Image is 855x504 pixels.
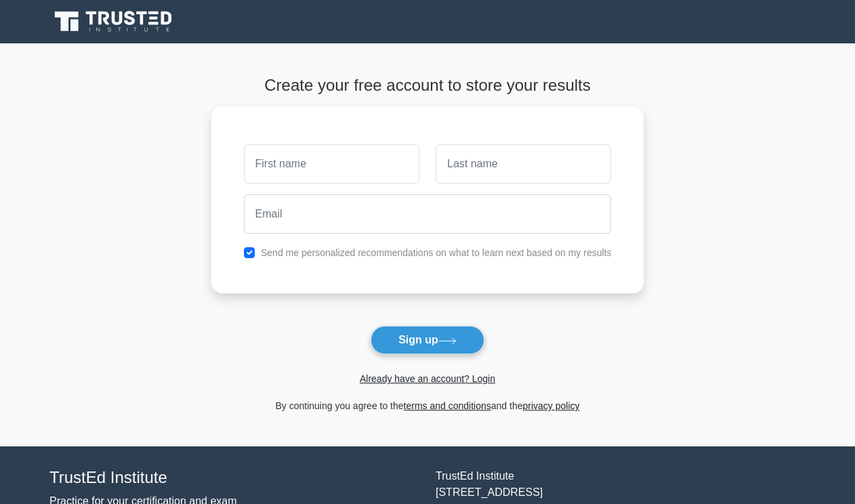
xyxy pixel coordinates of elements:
input: Last name [436,144,611,184]
a: privacy policy [523,400,580,411]
a: Already have an account? Login [360,373,495,384]
h4: Create your free account to store your results [211,76,644,96]
label: Send me personalized recommendations on what to learn next based on my results [261,247,612,258]
button: Sign up [371,326,484,354]
input: Email [244,194,612,234]
a: terms and conditions [404,400,491,411]
div: By continuing you agree to the and the [203,398,652,414]
input: First name [244,144,419,184]
h4: TrustEd Institute [49,468,419,488]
